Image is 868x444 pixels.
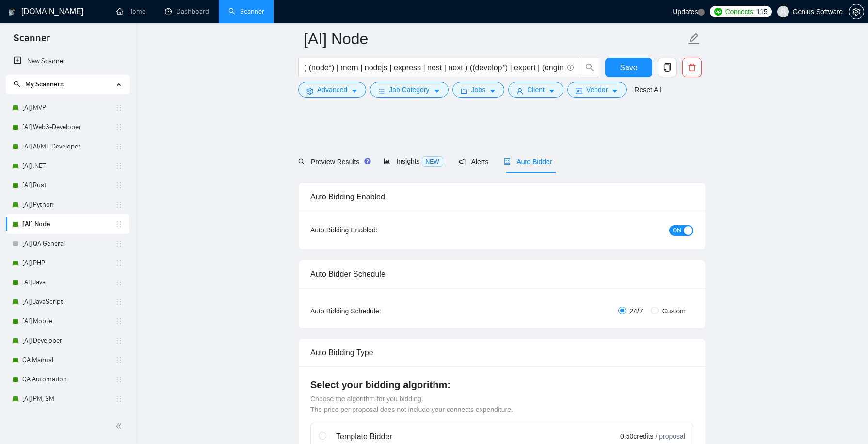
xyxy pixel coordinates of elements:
[580,58,599,77] button: search
[310,395,513,413] span: Choose the algorithm for you bidding. The price per proposal does not include your connects expen...
[115,123,123,131] span: holder
[384,158,390,164] span: area-chart
[304,62,563,74] input: Search Freelance Jobs...
[6,214,129,234] li: [AI] Node
[780,8,787,15] span: user
[115,279,123,286] span: holder
[22,273,115,292] a: [AI] Java
[298,82,366,98] button: settingAdvancedcaret-down
[6,312,129,331] li: [AI] Mobile
[634,84,661,95] a: Reset All
[310,225,438,235] div: Auto Bidding Enabled:
[849,4,864,19] button: setting
[310,378,693,392] h4: Select your bidding algorithm:
[683,63,701,72] span: delete
[22,176,115,195] a: [AI] Rust
[298,158,368,165] span: Preview Results
[115,298,123,306] span: holder
[22,331,115,350] a: [AI] Developer
[306,87,313,95] span: setting
[115,240,123,247] span: holder
[22,253,115,273] a: [AI] PHP
[228,7,264,16] a: searchScanner
[489,87,496,95] span: caret-down
[6,253,129,273] li: [AI] PHP
[22,350,115,370] a: QA Manual
[673,225,681,236] span: ON
[22,117,115,137] a: [AI] Web3-Developer
[14,81,20,87] span: search
[459,158,466,165] span: notification
[14,51,122,71] a: New Scanner
[6,292,129,312] li: [AI] JavaScript
[336,431,561,443] div: Template Bidder
[620,62,637,74] span: Save
[6,195,129,214] li: [AI] Python
[756,6,767,17] span: 115
[22,370,115,389] a: QA Automation
[115,104,123,112] span: holder
[434,87,440,95] span: caret-down
[682,58,702,77] button: delete
[576,87,582,95] span: idcard
[115,143,123,150] span: holder
[422,156,443,167] span: NEW
[116,7,145,16] a: homeHome
[688,33,700,45] span: edit
[548,87,555,95] span: caret-down
[310,260,693,288] div: Auto Bidder Schedule
[527,84,545,95] span: Client
[22,234,115,253] a: [AI] QA General
[310,339,693,366] div: Auto Bidding Type
[471,84,486,95] span: Jobs
[22,214,115,234] a: [AI] Node
[6,137,129,156] li: [AI] AI/ML-Developer
[567,82,627,98] button: idcardVendorcaret-down
[504,158,511,165] span: robot
[714,8,722,16] img: upwork-logo.png
[22,137,115,156] a: [AI] AI/ML-Developer
[6,31,58,51] span: Scanner
[725,6,755,17] span: Connects:
[25,80,64,88] span: My Scanners
[835,411,858,434] iframe: Intercom live chat
[310,306,438,316] div: Auto Bidding Schedule:
[363,157,372,165] div: Tooltip anchor
[659,306,690,316] span: Custom
[115,220,123,228] span: holder
[165,7,209,16] a: dashboardDashboard
[22,98,115,117] a: [AI] MVP
[115,421,125,431] span: double-left
[22,156,115,176] a: [AI] .NET
[6,370,129,389] li: QA Automation
[115,356,123,364] span: holder
[586,84,608,95] span: Vendor
[849,8,864,16] a: setting
[459,158,489,165] span: Alerts
[115,259,123,267] span: holder
[580,63,599,72] span: search
[6,273,129,292] li: [AI] Java
[22,312,115,331] a: [AI] Mobile
[370,82,448,98] button: barsJob Categorycaret-down
[6,234,129,253] li: [AI] QA General
[115,181,123,189] span: holder
[6,389,129,409] li: [AI] PM, SM
[6,51,129,71] li: New Scanner
[6,331,129,350] li: [AI] Developer
[22,195,115,214] a: [AI] Python
[378,87,385,95] span: bars
[115,162,123,170] span: holder
[567,65,574,71] span: info-circle
[298,158,305,165] span: search
[310,183,693,211] div: Auto Bidding Enabled
[115,201,123,209] span: holder
[673,8,698,16] span: Updates
[6,98,129,117] li: [AI] MVP
[351,87,358,95] span: caret-down
[115,395,123,403] span: holder
[6,176,129,195] li: [AI] Rust
[6,350,129,370] li: QA Manual
[14,80,64,88] span: My Scanners
[508,82,563,98] button: userClientcaret-down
